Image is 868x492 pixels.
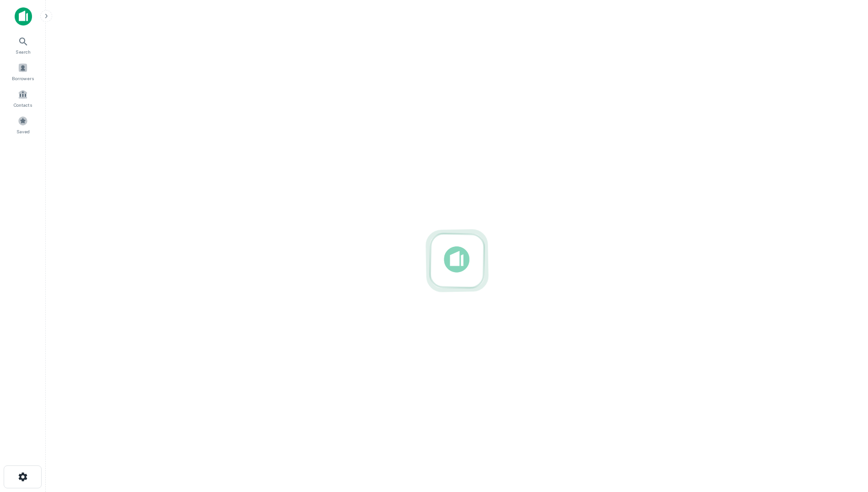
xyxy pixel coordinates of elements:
iframe: Chat Widget [822,419,868,463]
span: Contacts [14,101,32,109]
a: Saved [3,112,43,137]
span: Borrowers [12,75,34,82]
img: capitalize-icon.png [15,7,32,26]
a: Search [3,33,43,57]
span: Saved [16,128,30,135]
a: Borrowers [3,59,43,84]
span: Search [16,48,31,55]
a: Contacts [3,86,43,110]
